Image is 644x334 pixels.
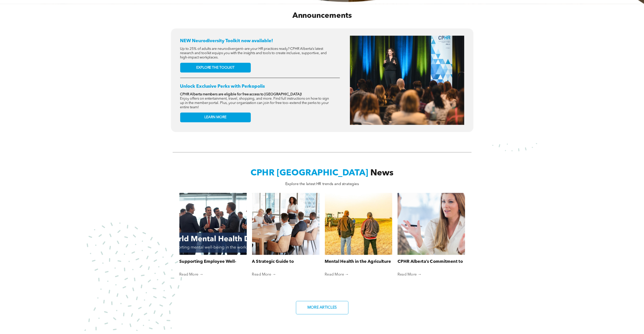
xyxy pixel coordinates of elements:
a: Supporting Employee Well-Being: How HR Plays a Role in World Mental Health Day [179,258,247,265]
span: NEW Neurodiversity Toolkit now available! [180,39,273,43]
span: Enjoy offers on entertainment, travel, shopping, and more. Find full instructions on how to sign ... [180,97,329,109]
span: MORE ARTICLES [306,303,338,312]
a: Read More → [325,272,392,277]
a: A Strategic Guide to Organization Restructuring, Part 1 [252,258,319,265]
a: LEARN MORE [180,112,251,122]
a: MORE ARTICLES [296,301,348,314]
strong: CPHR Alberta members are eligible for free access to [GEOGRAPHIC_DATA]! [180,93,302,96]
span: EXPLORE THE TOOLKIT [196,65,235,70]
span: LEARN MORE [204,115,226,119]
span: Announcements [292,12,352,20]
span: News [370,169,393,177]
a: Read More → [397,272,465,277]
span: Up to 25% of adults are neurodivergent—are your HR practices ready? CPHR Alberta’s latest researc... [180,47,326,59]
a: Read More → [252,272,319,277]
span: Unlock Exclusive Perks with Perkopolis [180,84,265,89]
span: Explore the latest HR trends and strategies [285,182,359,186]
a: Mental Health in the Agriculture Industry [325,258,392,265]
span: CPHR [GEOGRAPHIC_DATA] [251,169,368,177]
a: Read More → [179,272,247,277]
a: EXPLORE THE TOOLKIT [180,63,251,72]
a: CPHR Alberta’s Commitment to Supporting Reservists [397,258,465,265]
